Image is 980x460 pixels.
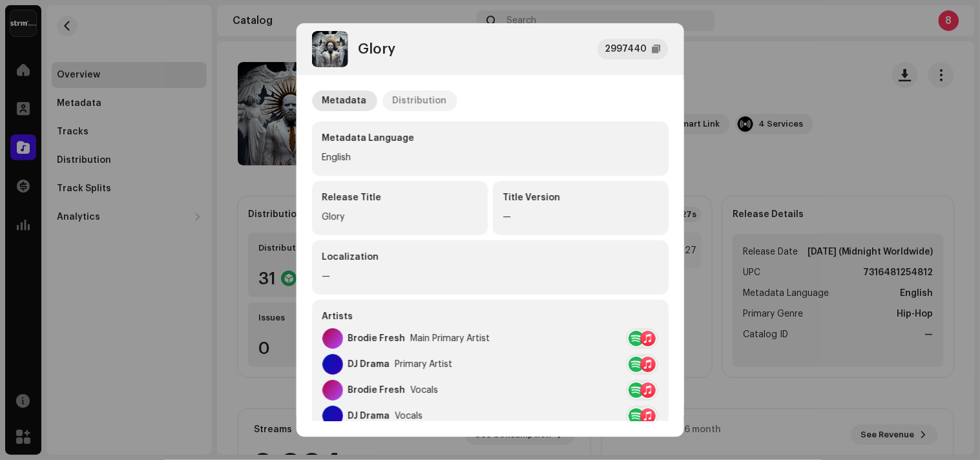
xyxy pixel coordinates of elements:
div: DJ Drama [348,411,390,421]
div: 2997440 [605,41,647,57]
div: Title Version [503,191,658,204]
div: Metadata [322,90,367,111]
div: Vocals [395,411,423,421]
div: Glory [359,41,396,57]
div: — [503,209,658,225]
div: Glory [322,209,477,225]
div: Brodie Fresh [348,385,406,395]
div: Release Title [322,191,477,204]
div: Main Primary Artist [411,333,490,344]
div: Metadata Language [322,132,658,145]
div: Localization [322,251,658,264]
div: — [322,269,658,284]
div: Artists [322,310,658,323]
div: Vocals [411,385,439,395]
div: English [322,150,658,165]
div: Distribution [393,90,447,111]
div: DJ Drama [348,359,390,370]
div: Primary Artist [395,359,453,370]
div: Brodie Fresh [348,333,406,344]
img: afa637af-d241-427d-9a60-3ec732af422d [312,31,348,67]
